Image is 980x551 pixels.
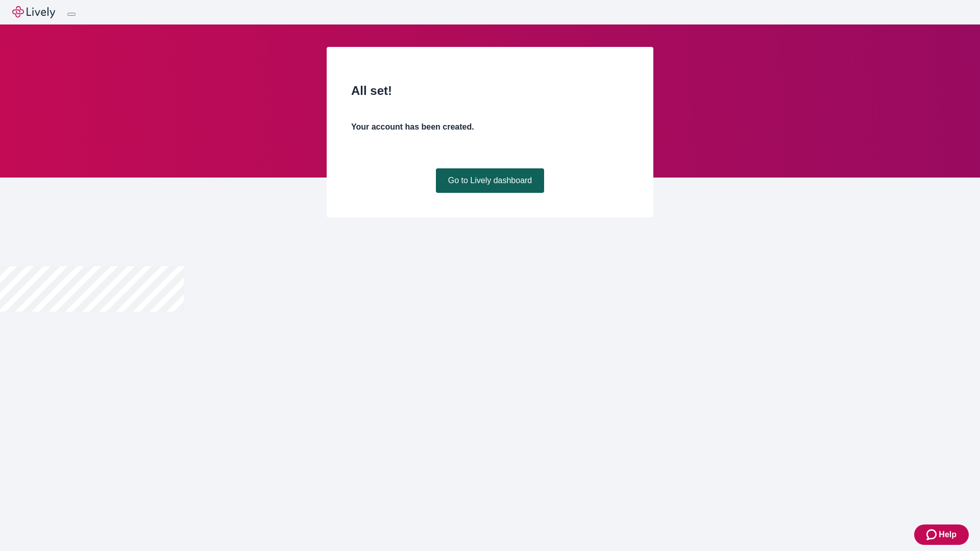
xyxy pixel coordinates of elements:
button: Zendesk support iconHelp [914,524,969,545]
button: Log out [67,13,76,16]
a: Go to Lively dashboard [436,168,545,193]
h4: Your account has been created. [351,121,629,133]
svg: Zendesk support icon [926,529,939,541]
span: Help [939,529,957,541]
img: Lively [12,6,55,18]
h2: All set! [351,82,629,100]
